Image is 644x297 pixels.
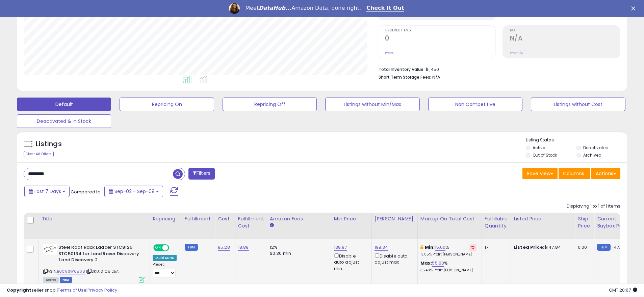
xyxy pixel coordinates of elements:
h2: 0 [385,34,495,44]
b: Short Term Storage Fees: [379,74,431,80]
label: Archived [583,152,601,158]
div: Cost [218,215,232,222]
div: Fulfillment Cost [238,215,264,230]
a: Check It Out [366,5,404,12]
button: Filters [188,168,215,180]
div: % [420,260,476,273]
button: Actions [591,168,620,179]
b: Min: [425,244,435,250]
label: Out of Stock [533,152,557,158]
div: 17 [485,244,506,250]
span: | SKU: STC8125A [86,269,119,274]
small: Amazon Fees. [270,222,274,228]
button: Repricing On [120,98,214,111]
h2: N/A [510,34,620,44]
span: OFF [168,245,179,251]
small: Prev: 0 [385,51,394,55]
span: 147.84 [612,244,626,250]
li: $1,450 [379,65,615,73]
button: Save View [522,168,558,179]
div: Clear All Filters [24,151,54,157]
button: Listings without Min/Max [325,98,419,111]
b: Total Inventory Value: [379,66,424,72]
a: 18.88 [238,244,249,251]
i: DataHub... [259,5,291,11]
div: % [420,244,476,257]
span: 2025-09-16 20:07 GMT [609,287,637,293]
div: Listed Price [514,215,572,222]
h5: Listings [36,139,62,149]
div: $147.84 [514,244,570,250]
img: Profile image for Georgie [229,3,240,14]
div: seller snap | | [7,287,117,294]
div: Fulfillable Quantity [485,215,508,230]
div: Title [42,215,147,222]
th: The percentage added to the cost of goods (COGS) that forms the calculator for Min & Max prices. [417,213,482,239]
a: Terms of Use [58,287,86,293]
div: Displaying 1 to 1 of 1 items [567,203,620,210]
div: Disable auto adjust max [375,252,412,265]
p: 35.48% Profit [PERSON_NAME] [420,268,476,273]
span: FBM [60,277,72,283]
span: ROI [510,29,620,32]
button: Sep-02 - Sep-08 [104,186,163,197]
button: Last 7 Days [24,186,70,197]
span: Last 7 Days [34,188,61,195]
div: Amazon Fees [270,215,328,222]
div: 0.00 [578,244,589,250]
div: Min Price [334,215,369,222]
button: Default [17,98,111,111]
div: Ship Price [578,215,591,230]
button: Repricing Off [223,98,317,111]
b: Listed Price: [514,244,544,250]
small: FBM [185,244,198,251]
span: ON [154,245,162,251]
strong: Copyright [7,287,31,293]
span: N/A [432,74,440,80]
a: 15.00 [435,244,446,251]
div: Multi ASINS [153,255,177,261]
label: Deactivated [583,145,609,151]
div: [PERSON_NAME] [375,215,415,222]
span: Columns [563,170,584,177]
a: 138.97 [334,244,347,251]
div: Current Buybox Price [597,215,632,230]
button: Columns [559,168,590,179]
div: Close [631,6,638,10]
button: Non Competitive [428,98,522,111]
span: Compared to: [71,189,102,195]
a: B0096W6868 [57,269,85,274]
small: Prev: N/A [510,51,523,55]
div: Meet Amazon Data, done right. [245,5,361,11]
div: Fulfillment [185,215,212,222]
a: Privacy Policy [87,287,117,293]
p: 13.05% Profit [PERSON_NAME] [420,252,476,257]
div: ASIN: [43,244,145,282]
img: 31f9tQ2+PfL._SL40_.jpg [43,244,57,254]
b: Max: [420,260,432,266]
a: 85.28 [218,244,230,251]
div: Preset: [153,262,177,277]
span: Sep-02 - Sep-08 [114,188,155,195]
span: All listings currently available for purchase on Amazon [43,277,59,283]
div: Disable auto adjust min [334,252,366,272]
div: Markup on Total Cost [420,215,479,222]
button: Listings without Cost [531,98,625,111]
small: FBM [597,244,610,251]
div: 12% [270,244,326,250]
p: Listing States: [526,137,627,143]
button: Deactivated & In Stock [17,114,111,128]
a: 198.34 [375,244,388,251]
div: Repricing [153,215,179,222]
label: Active [533,145,545,151]
b: Steel Roof Rack Ladder STC8125 STC50134 for Land Rover Discovery 1 and Discovery 2 [58,244,140,265]
span: Ordered Items [385,29,495,32]
div: $0.30 min [270,250,326,256]
a: 55.00 [432,260,444,267]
